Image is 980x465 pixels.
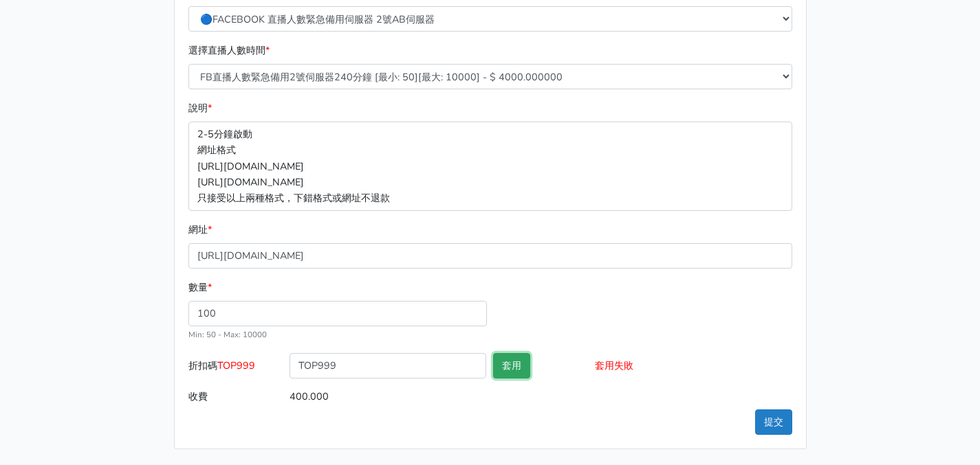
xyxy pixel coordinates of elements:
label: 折扣碼 [185,353,287,384]
input: 這邊填入網址 [188,243,792,269]
label: 收費 [185,384,287,409]
small: Min: 50 - Max: 10000 [188,329,267,340]
label: 數量 [188,280,212,295]
button: 提交 [755,409,792,435]
button: 套用 [493,353,530,378]
label: 選擇直播人數時間 [188,43,270,58]
label: 網址 [188,222,212,238]
label: 說明 [188,100,212,116]
p: 2-5分鐘啟動 網址格式 [URL][DOMAIN_NAME] [URL][DOMAIN_NAME] 只接受以上兩種格式，下錯格式或網址不退款 [188,122,792,210]
span: TOP999 [217,359,255,372]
